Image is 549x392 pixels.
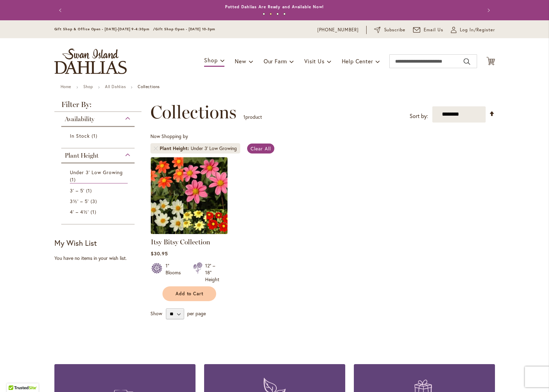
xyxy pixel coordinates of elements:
[149,155,229,236] img: Itsy Bitsy Collection
[263,13,265,15] button: 1 of 4
[5,368,24,387] iframe: Launch Accessibility Center
[105,84,126,89] a: All Dahlias
[283,13,286,15] button: 4 of 4
[317,27,359,33] a: [PHONE_NUMBER]
[150,133,188,139] span: Now Shopping by
[191,145,237,152] div: Under 3' Low Growing
[70,208,128,215] a: 4' – 4½' 1
[70,169,123,176] span: Under 3' Low Growing
[151,250,168,257] span: $30.95
[138,84,160,89] strong: Collections
[155,27,215,31] span: Gift Shop Open - [DATE] 10-3pm
[83,84,93,89] a: Shop
[151,238,210,246] a: Itsy Bitsy Collection
[61,84,71,89] a: Home
[150,102,236,123] span: Collections
[70,198,128,205] a: 3½' – 5' 3
[166,262,185,283] div: 1" Blooms
[304,57,324,65] span: Visit Us
[374,27,405,33] a: Subscribe
[70,132,128,139] a: In Stock 1
[451,27,495,33] a: Log In/Register
[251,145,271,152] span: Clear All
[235,57,246,65] span: New
[413,27,443,33] a: Email Us
[176,291,204,297] span: Add to Cart
[54,101,142,112] strong: Filter By:
[70,187,128,194] a: 3' – 5' 1
[264,57,287,65] span: Our Farm
[410,110,428,123] label: Sort by:
[54,3,68,17] button: Previous
[460,27,495,33] span: Log In/Register
[54,27,156,31] span: Gift Shop & Office Open - [DATE]-[DATE] 9-4:30pm /
[384,27,406,33] span: Subscribe
[92,132,99,139] span: 1
[70,176,77,183] span: 1
[65,115,94,123] span: Availability
[70,133,90,139] span: In Stock
[424,27,443,33] span: Email Us
[160,145,191,152] span: Plant Height
[225,4,324,9] a: Potted Dahlias Are Ready and Available Now!
[70,198,89,204] span: 3½' – 5'
[276,13,279,15] button: 3 of 4
[70,169,128,183] a: Under 3' Low Growing 1
[65,152,98,159] span: Plant Height
[86,187,94,194] span: 1
[243,114,245,120] span: 1
[70,209,89,215] span: 4' – 4½'
[247,144,274,153] a: Clear All
[54,238,97,248] strong: My Wish List
[243,112,262,123] p: product
[270,13,272,15] button: 2 of 4
[204,56,218,64] span: Shop
[187,310,206,317] span: per page
[481,3,495,17] button: Next
[150,310,162,317] span: Show
[54,255,146,262] div: You have no items in your wish list.
[91,208,98,215] span: 1
[162,286,216,301] button: Add to Cart
[154,146,158,150] a: Remove Plant Height Under 3' Low Growing
[91,198,99,205] span: 3
[342,57,373,65] span: Help Center
[54,49,127,74] a: store logo
[205,262,219,283] div: 12" – 18" Height
[70,187,84,194] span: 3' – 5'
[151,229,228,235] a: Itsy Bitsy Collection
